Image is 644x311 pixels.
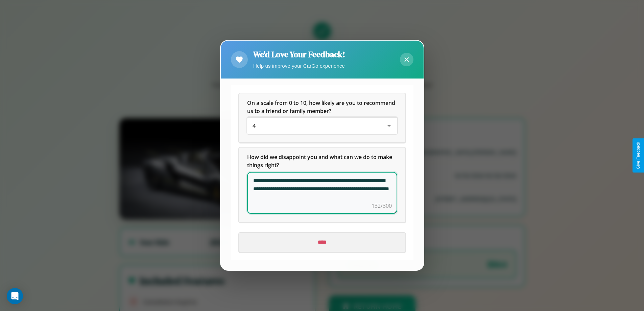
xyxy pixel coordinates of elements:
span: How did we disappoint you and what can we do to make things right? [247,154,393,169]
p: Help us improve your CarGo experience [253,61,345,70]
div: 132/300 [372,202,392,210]
span: 4 [253,123,256,130]
h5: On a scale from 0 to 10, how likely are you to recommend us to a friend or family member? [247,99,397,115]
span: On a scale from 0 to 10, how likely are you to recommend us to a friend or family member? [247,99,397,115]
div: Open Intercom Messenger [7,288,23,304]
div: On a scale from 0 to 10, how likely are you to recommend us to a friend or family member? [247,118,397,134]
h2: We'd Love Your Feedback! [253,49,345,60]
div: On a scale from 0 to 10, how likely are you to recommend us to a friend or family member? [239,94,405,142]
div: Give Feedback [636,142,641,169]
